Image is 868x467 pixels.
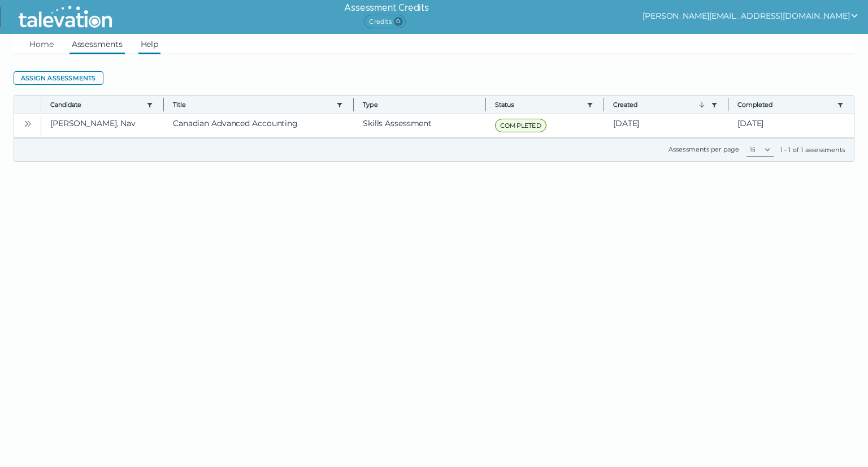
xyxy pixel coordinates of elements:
[724,92,732,116] button: Column resize handle
[482,92,489,116] button: Column resize handle
[643,9,859,23] button: show user actions
[613,100,706,109] button: Created
[495,100,582,109] button: Status
[164,114,354,137] clr-dg-cell: Canadian Advanced Accounting
[495,119,546,132] span: COMPLETED
[364,15,405,28] span: Credits
[14,3,117,31] img: Talevation_Logo_Transparent_white.png
[354,114,486,137] clr-dg-cell: Skills Assessment
[23,119,32,128] cds-icon: Open
[70,34,125,54] a: Assessments
[160,92,167,116] button: Column resize handle
[363,100,476,109] span: Type
[669,145,740,153] label: Assessments per page
[600,92,607,116] button: Column resize handle
[394,17,403,26] span: 0
[350,92,357,116] button: Column resize handle
[780,145,845,154] div: 1 - 1 of 1 assessments
[138,34,161,54] a: Help
[173,100,332,109] button: Title
[604,114,728,137] clr-dg-cell: [DATE]
[728,114,854,137] clr-dg-cell: [DATE]
[21,116,34,130] button: Open
[27,34,56,54] a: Home
[50,100,142,109] button: Candidate
[344,1,428,15] h6: Assessment Credits
[737,100,832,109] button: Completed
[41,114,164,137] clr-dg-cell: [PERSON_NAME], Nav
[14,71,103,85] button: Assign assessments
